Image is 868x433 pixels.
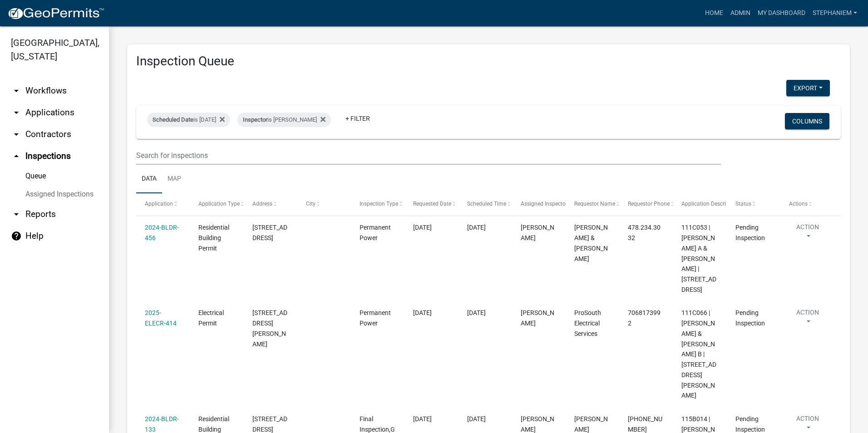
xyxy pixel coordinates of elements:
span: 08/20/2025 [413,415,432,423]
span: Permanent Power [360,309,391,327]
span: Scheduled Date [153,116,193,123]
div: is [DATE] [147,113,230,127]
span: Scheduled Time [467,201,506,207]
datatable-header-cell: Assigned Inspector [512,193,566,215]
a: 2024-BLDR-133 [145,415,179,433]
datatable-header-cell: Address [243,193,297,215]
button: Action [789,222,826,245]
input: Search for inspections [136,146,721,165]
div: [DATE] [467,222,503,233]
span: Michele Rivera [521,224,554,241]
a: 2025-ELECR-414 [145,309,177,327]
a: Data [136,165,162,194]
span: Cedrick Moreland [574,415,608,433]
span: Requestor Phone [628,201,670,207]
datatable-header-cell: City [297,193,351,215]
span: Inspection Type [360,201,398,207]
datatable-header-cell: Requestor Name [566,193,619,215]
span: 478.234.3032 [628,224,661,241]
span: Pending Inspection [735,309,765,327]
a: 2024-BLDR-456 [145,224,179,241]
datatable-header-cell: Application [136,193,190,215]
span: 06/26/2025 [413,224,432,231]
span: Requestor Name [574,201,615,207]
button: Columns [785,113,829,129]
span: Donald & Sheri Turner [574,224,608,262]
span: 229-834-3719 [628,415,662,433]
span: Actions [789,201,808,207]
span: Pending Inspection [735,224,765,241]
datatable-header-cell: Actions [780,193,834,215]
i: arrow_drop_down [11,107,22,118]
i: arrow_drop_down [11,209,22,220]
datatable-header-cell: Status [726,193,780,215]
i: arrow_drop_down [11,129,22,140]
h3: Inspection Queue [136,54,841,69]
datatable-header-cell: Application Description [673,193,726,215]
span: Requested Date [413,201,451,207]
span: City [306,201,316,207]
span: 7068173992 [628,309,661,327]
datatable-header-cell: Application Type [190,193,243,215]
div: is [PERSON_NAME] [237,113,331,127]
span: Michele Rivera [521,415,554,433]
i: arrow_drop_down [11,85,22,96]
span: Residential Building Permit [198,224,229,252]
button: Export [786,80,830,96]
span: Michele Rivera [521,309,554,327]
span: 111C053 | TURNER SHERI A & JAMES D | 100 TWISTING HILL LN [681,224,716,293]
a: + Filter [338,110,377,127]
datatable-header-cell: Scheduled Time [458,193,512,215]
span: Permanent Power [360,224,391,241]
span: 100 TWISTING HILL LN [252,224,287,241]
a: My Dashboard [754,5,809,22]
span: Status [735,201,751,207]
span: Application Type [198,201,240,207]
button: Action [789,308,826,330]
datatable-header-cell: Requested Date [404,193,458,215]
datatable-header-cell: Requestor Phone [619,193,673,215]
span: Inspector [243,116,267,123]
span: ProSouth Electrical Services [574,309,601,337]
span: Pending Inspection [735,415,765,433]
a: Map [162,165,187,194]
span: 111C066 | GARDNER JAMES G & MILDRED B | 112 Twisting Hill Rd [681,309,716,399]
span: Electrical Permit [198,309,224,327]
span: Application Description [681,201,739,207]
datatable-header-cell: Inspection Type [351,193,404,215]
a: Admin [727,5,754,22]
span: 112 TWISTING HILL RD [252,309,287,347]
span: 08/13/2025 [413,309,432,316]
div: [DATE] [467,308,503,318]
a: StephanieM [809,5,861,22]
span: Assigned Inspector [521,201,567,207]
i: help [11,231,22,241]
span: Address [252,201,272,207]
i: arrow_drop_up [11,151,22,162]
span: Application [145,201,173,207]
div: [DATE] [467,414,503,424]
a: Home [701,5,727,22]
